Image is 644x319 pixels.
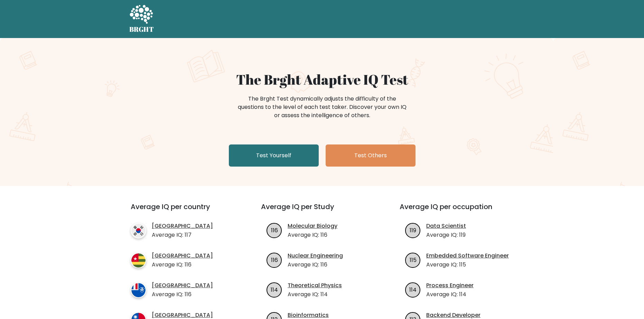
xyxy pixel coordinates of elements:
[152,231,213,239] p: Average IQ: 117
[288,261,343,269] p: Average IQ: 116
[426,290,474,299] p: Average IQ: 114
[152,261,213,269] p: Average IQ: 116
[236,95,409,120] div: The Brght Test dynamically adjusts the difficulty of the questions to the level of each test take...
[152,222,213,230] a: [GEOGRAPHIC_DATA]
[409,285,417,293] text: 114
[131,203,236,219] h3: Average IQ per country
[426,281,474,290] a: Process Engineer
[153,71,491,88] h1: The Brght Adaptive IQ Test
[426,252,509,260] a: Embedded Software Engineer
[288,222,337,230] a: Molecular Biology
[426,222,466,230] a: Data Scientist
[271,226,278,234] text: 116
[288,252,343,260] a: Nuclear Engineering
[152,252,213,260] a: [GEOGRAPHIC_DATA]
[426,261,509,269] p: Average IQ: 115
[229,144,319,167] a: Test Yourself
[288,281,342,290] a: Theoretical Physics
[261,203,383,219] h3: Average IQ per Study
[131,223,146,238] img: country
[410,256,417,264] text: 115
[288,290,342,299] p: Average IQ: 114
[410,226,416,234] text: 119
[129,25,154,34] h5: BRGHT
[129,3,154,35] a: BRGHT
[152,290,213,299] p: Average IQ: 116
[271,285,278,293] text: 114
[326,144,416,167] a: Test Others
[271,256,278,264] text: 116
[152,281,213,290] a: [GEOGRAPHIC_DATA]
[131,282,146,298] img: country
[288,231,337,239] p: Average IQ: 116
[400,203,522,219] h3: Average IQ per occupation
[426,231,466,239] p: Average IQ: 119
[131,253,146,268] img: country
